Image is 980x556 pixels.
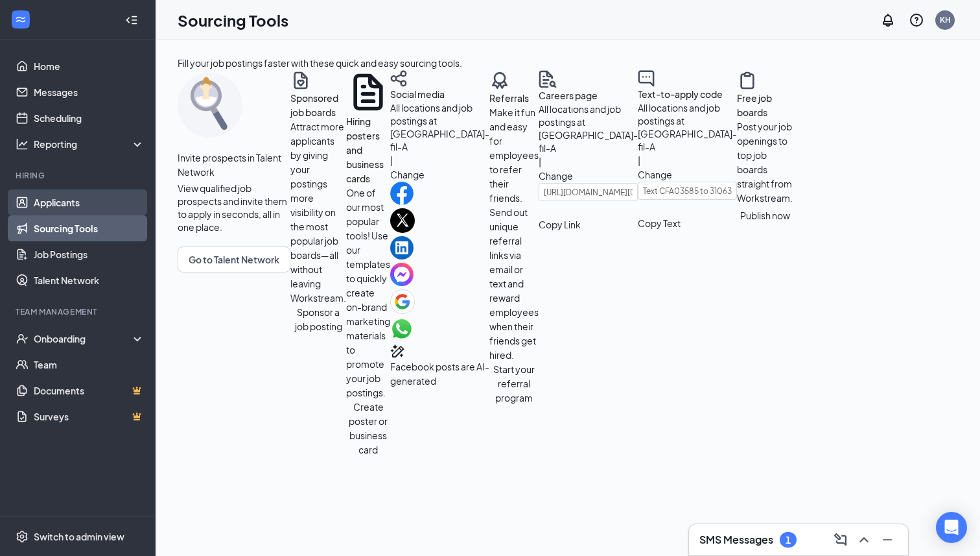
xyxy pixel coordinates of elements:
[638,216,681,230] button: Copy Text
[880,532,895,548] svg: Minimize
[390,263,414,286] img: facebookMessengerIcon
[178,56,462,70] div: Fill your job postings faster with these quick and easy sourcing tools.
[489,70,510,91] img: badge
[737,70,758,91] img: clipboard
[539,70,557,88] img: careers
[34,404,145,429] a: SurveysCrown
[34,53,145,79] a: Home
[390,102,489,152] span: All locations and job postings at [GEOGRAPHIC_DATA]-fil-A
[856,532,872,548] svg: ChevronUp
[936,512,967,543] div: Open Intercom Messenger
[16,332,29,345] svg: UserCheck
[539,88,638,103] h4: Careers page
[346,186,390,400] p: One of our most popular tools! Use our templates to quickly create on-brand marketing materials t...
[178,247,290,272] button: Go to Talent Network
[16,306,142,317] div: Team Management
[909,12,924,28] svg: QuestionInfo
[786,535,791,546] div: 1
[178,182,290,234] span: View qualified job prospects and invite them to apply in seconds, all in one place.
[178,9,288,31] h1: Sourcing Tools
[539,169,573,183] button: Change
[390,236,414,260] img: linkedinIcon
[34,79,145,105] a: Messages
[638,87,737,101] h4: Text-to-apply code
[390,317,414,341] img: whatsappIcon
[390,208,415,233] img: xIcon
[833,532,848,548] svg: ComposeMessage
[539,154,638,169] div: |
[16,170,142,181] div: Hiring
[16,138,29,151] svg: Analysis
[346,114,390,186] h4: Hiring posters and business cards
[390,344,406,359] svg: MagicPencil
[539,103,638,154] span: All locations and job postings at [GEOGRAPHIC_DATA]-fil-A
[34,267,145,293] a: Talent Network
[390,87,489,101] h4: Social media
[638,153,737,167] div: |
[34,189,145,215] a: Applicants
[638,70,655,87] img: text
[290,119,346,305] p: Attract more applicants by giving your postings more visibility on the most popular job boards—al...
[489,91,539,105] h4: Referrals
[638,102,737,152] span: All locations and job postings at [GEOGRAPHIC_DATA]-fil-A
[737,119,793,205] p: Post your job openings to top job boards straight from Workstream.
[34,215,145,241] a: Sourcing Tools
[940,14,951,25] div: KH
[290,305,346,333] button: Sponsor a job posting
[737,91,793,119] h4: Free job boards
[125,14,138,27] svg: Collapse
[178,151,290,179] span: Invite prospects in Talent Network
[737,205,793,226] button: Publish now
[854,529,874,550] button: ChevronUp
[638,167,672,182] button: Change
[34,530,124,543] div: Switch to admin view
[390,289,415,314] img: googleIcon
[34,332,134,345] div: Onboarding
[489,362,539,405] button: Start your referral program
[290,70,311,91] img: clipboard
[346,400,390,457] button: Create poster or business card
[290,91,346,119] h4: Sponsored job boards
[699,533,773,547] h3: SMS Messages
[390,359,489,388] p: Facebook posts are AI-generated
[34,352,145,378] a: Team
[14,13,27,26] svg: WorkstreamLogo
[178,73,242,138] img: sourcing-tools
[390,182,414,205] img: facebookIcon
[539,217,581,232] button: Copy Link
[830,529,851,550] button: ComposeMessage
[346,70,390,114] svg: Document
[880,12,896,28] svg: Notifications
[16,530,29,543] svg: Settings
[390,167,425,182] button: Change
[34,105,145,131] a: Scheduling
[390,70,407,87] img: share
[489,105,539,362] p: Make it fun and easy for employees to refer their friends. Send out unique referral links via ema...
[34,241,145,267] a: Job Postings
[877,529,898,550] button: Minimize
[390,153,489,167] div: |
[34,138,145,151] div: Reporting
[34,378,145,404] a: DocumentsCrown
